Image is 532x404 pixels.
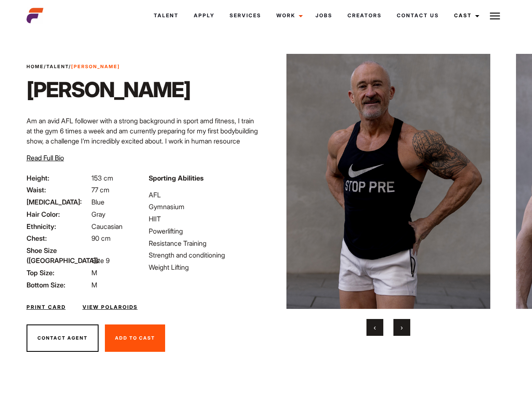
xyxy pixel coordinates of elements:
a: Services [222,4,269,27]
li: AFL [149,190,261,200]
span: Waist: [27,185,90,195]
a: Cast [446,4,484,27]
span: 90 cm [91,234,111,242]
li: Resistance Training [149,238,261,248]
span: Top Size: [27,268,90,278]
a: Talent [46,64,69,69]
a: View Polaroids [83,303,138,311]
span: Caucasian [91,222,123,231]
a: Contact Us [389,4,446,27]
a: Home [27,64,44,69]
span: Add To Cast [115,335,155,341]
a: Creators [340,4,389,27]
strong: [PERSON_NAME] [71,64,120,69]
a: Talent [146,4,186,27]
span: Hair Color: [27,209,90,219]
li: Gymnasium [149,202,261,212]
span: 77 cm [91,186,110,194]
span: Ethnicity: [27,221,90,231]
img: Burger icon [490,11,500,21]
li: Powerlifting [149,226,261,236]
span: Chest: [27,233,90,243]
li: HIIT [149,214,261,224]
span: Height: [27,173,90,183]
button: Add To Cast [105,324,165,352]
strong: Sporting Abilities [149,174,203,182]
li: Weight Lifting [149,262,261,272]
span: Shoe Size ([GEOGRAPHIC_DATA]): [27,245,90,266]
p: Am an avid AFL follower with a strong background in sport amd fitness, I train at the gym 6 times... [27,116,261,197]
li: Strength and conditioning [149,250,261,260]
span: Next [401,323,403,332]
span: Previous [374,323,376,332]
span: 153 cm [91,174,113,182]
span: / / [27,63,120,70]
a: Jobs [308,4,340,27]
span: M [91,268,97,277]
a: Work [269,4,308,27]
img: cropped-aefm-brand-fav-22-square.png [27,7,43,24]
span: M [91,281,97,289]
span: Bottom Size: [27,280,90,290]
button: Read Full Bio [27,153,64,163]
button: Contact Agent [27,324,99,352]
span: Read Full Bio [27,154,64,162]
span: Size 9 [91,256,110,265]
a: Print Card [27,303,66,311]
span: [MEDICAL_DATA]: [27,197,90,207]
span: Blue [91,198,104,206]
h1: [PERSON_NAME] [27,77,190,102]
span: Gray [91,210,105,218]
a: Apply [186,4,222,27]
